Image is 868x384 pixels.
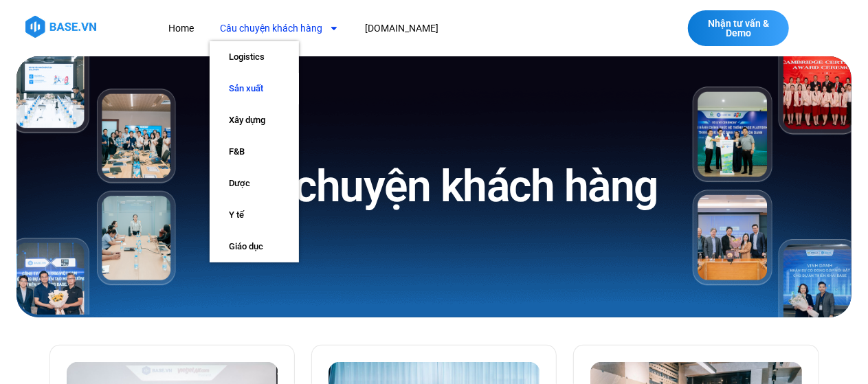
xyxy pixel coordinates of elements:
[210,168,299,199] a: Dược
[210,104,299,136] a: Xây dựng
[688,10,789,46] a: Nhận tư vấn & Demo
[210,136,299,168] a: F&B
[210,231,299,262] a: Giáo dục
[210,73,299,104] a: Sản xuất
[210,41,299,262] ul: Câu chuyện khách hàng
[210,158,658,215] h1: Câu chuyện khách hàng
[355,16,449,41] a: [DOMAIN_NAME]
[210,16,349,41] a: Câu chuyện khách hàng
[210,199,299,231] a: Y tế
[210,41,299,73] a: Logistics
[158,16,619,41] nav: Menu
[702,19,775,38] span: Nhận tư vấn & Demo
[158,16,204,41] a: Home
